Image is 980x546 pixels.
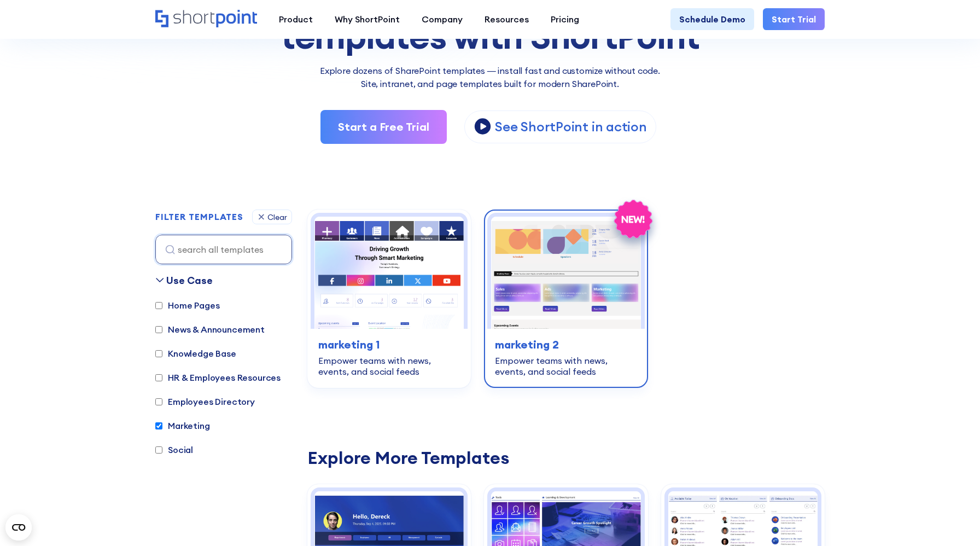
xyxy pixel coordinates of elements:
a: Home [155,10,257,28]
label: Marketing [155,419,210,432]
h2: FILTER TEMPLATES [155,212,243,222]
h3: marketing 1 [318,336,460,353]
button: Open CMP widget [5,514,32,541]
a: Start Trial [763,8,825,30]
div: Empower teams with news, events, and social feeds [318,355,460,377]
a: Why ShortPoint [324,8,411,30]
p: Explore dozens of SharePoint templates — install fast and customize without code. Site, intranet,... [155,64,825,90]
iframe: Chat Widget [925,493,980,546]
input: Home Pages [155,302,162,309]
label: Social [155,443,193,456]
a: marketing intranet page: Empower teams with news, events, and social feeds | ShortPoint Templates... [307,210,471,388]
label: Knowledge Base [155,347,236,360]
input: Knowledge Base [155,350,162,357]
img: marketing intranet page: Empower teams with news, events, and social feeds | ShortPoint Templates [314,217,464,329]
div: Explore More Templates [307,449,825,467]
a: SharePoint online communication site: Fast start: news, events, plus calendar together | ShortPoi... [484,210,647,388]
a: open lightbox [464,111,656,143]
input: Employees Directory [155,398,162,405]
div: Product [279,13,313,26]
div: Pricing [551,13,579,26]
input: search all templates [155,235,292,264]
div: Why ShortPoint [335,13,400,26]
a: Company [411,8,474,30]
a: Start a Free Trial [320,110,447,144]
label: HR & Employees Resources [155,371,281,384]
img: SharePoint online communication site: Fast start: news, events, plus calendar together | ShortPoi... [491,217,640,329]
input: Social [155,446,162,454]
label: News & Announcement [155,323,265,336]
input: News & Announcement [155,326,162,333]
label: Home Pages [155,299,219,312]
h3: marketing 2 [495,336,637,353]
p: See ShortPoint in action [495,118,646,135]
label: Employees Directory [155,395,255,408]
div: Resources [485,13,529,26]
div: Company [422,13,463,26]
a: Product [268,8,324,30]
a: Resources [474,8,540,30]
div: Use Case [166,273,213,288]
div: Clear [267,213,287,221]
input: HR & Employees Resources [155,374,162,381]
a: Pricing [540,8,590,30]
input: Marketing [155,422,162,429]
div: Empower teams with news, events, and social feeds [495,355,637,377]
a: Schedule Demo [670,8,754,30]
